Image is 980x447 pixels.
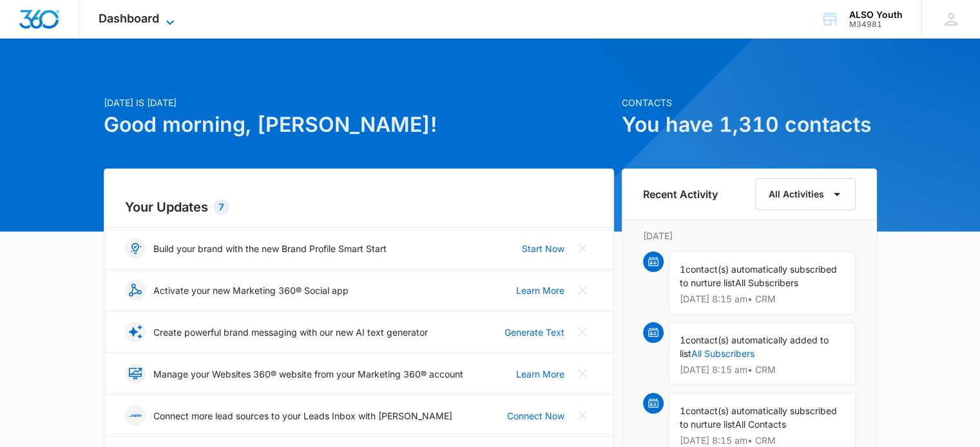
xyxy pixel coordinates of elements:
[680,405,686,416] span: 1
[643,229,856,242] p: [DATE]
[104,109,614,140] h1: Good morning, [PERSON_NAME]!
[213,199,229,215] div: 7
[522,242,564,255] a: Start Now
[680,405,837,430] span: contact(s) automatically subscribed to nurture list
[755,178,856,210] button: All Activities
[643,187,718,202] h6: Recent Activity
[572,280,593,300] button: Close
[572,363,593,384] button: Close
[572,322,593,342] button: Close
[572,238,593,259] button: Close
[504,325,564,339] a: Generate Text
[153,284,349,297] p: Activate your new Marketing 360® Social app
[735,277,798,288] span: All Subscribers
[125,197,593,217] h2: Your Updates
[735,419,786,430] span: All Contacts
[153,242,387,255] p: Build your brand with the new Brand Profile Smart Start
[153,325,428,339] p: Create powerful brand messaging with our new AI text generator
[507,409,564,423] a: Connect Now
[691,348,754,359] a: All Subscribers
[849,10,903,20] div: account name
[516,367,564,381] a: Learn More
[104,96,614,109] p: [DATE] is [DATE]
[849,20,903,29] div: account id
[622,109,877,140] h1: You have 1,310 contacts
[680,365,845,374] p: [DATE] 8:15 am • CRM
[153,367,463,381] p: Manage your Websites 360® website from your Marketing 360® account
[680,436,845,445] p: [DATE] 8:15 am • CRM
[516,284,564,297] a: Learn More
[99,12,159,25] span: Dashboard
[680,264,686,275] span: 1
[622,96,877,109] p: Contacts
[680,334,686,345] span: 1
[153,409,452,423] p: Connect more lead sources to your Leads Inbox with [PERSON_NAME]
[680,295,845,304] p: [DATE] 8:15 am • CRM
[572,405,593,426] button: Close
[680,334,829,359] span: contact(s) automatically added to list
[680,264,837,288] span: contact(s) automatically subscribed to nurture list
